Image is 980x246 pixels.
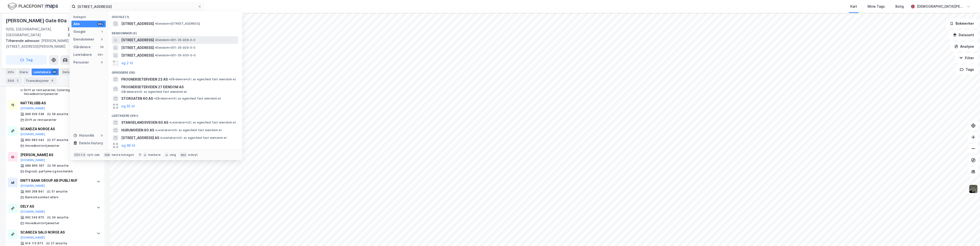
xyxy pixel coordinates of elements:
div: Leietakere (99+) [108,110,242,119]
span: Eiendom • 301-35-929-0-0 [155,46,196,50]
span: FROGNERSETERVEIEN 27 EIENDOM AS [121,84,236,90]
span: • [155,46,156,49]
div: 0255, [GEOGRAPHIC_DATA], [GEOGRAPHIC_DATA] [6,26,68,38]
div: 38 [52,70,57,74]
div: 2 [15,78,20,83]
div: Datasett [61,69,84,75]
img: logo.f888ab2527a4732fd821a326f86c7f29.svg [8,2,58,11]
button: Datasett [949,30,978,40]
div: ENITY BANK GROUP AB (PUBL) NUF [20,178,92,183]
span: • [169,121,171,124]
span: Eiendom • 301-35-930-0-0 [155,53,196,57]
div: SCANDZA SALG NORGE AS [20,229,92,235]
div: Hovedkontortjenester [25,144,59,148]
div: DELY AS [20,204,92,209]
span: Tilhørende adresser: [6,39,41,43]
button: Tags [956,65,978,74]
div: nytt søk [87,153,100,157]
div: 5 [100,37,104,41]
div: Drift av restauranter, Cateringvirksomhet, Hovedkontortjenester [24,88,92,96]
span: Eiendom • [STREET_ADDRESS] [155,22,200,26]
button: [DOMAIN_NAME] [20,210,45,214]
div: Google (1) [108,11,242,20]
button: Analyse [950,42,978,51]
div: 0 [100,60,104,64]
button: [DOMAIN_NAME] [20,106,45,110]
span: FROGNERSETERVEIEN 23 AS [121,76,168,82]
span: Gårdeiere • Utl. av egen/leid fast eiendom el. [169,77,236,81]
div: Hovedkontortjenester [25,221,59,225]
div: ESG [6,77,22,84]
span: Gårdeiere • Utl. av egen/leid fast eiendom el. [154,97,222,100]
div: 34 ansatte [52,216,69,219]
span: STANGELANDSVEGEN 60 AS [121,120,168,125]
div: 99+ [97,53,104,57]
div: Drift av restauranter [25,118,57,122]
span: [STREET_ADDRESS] [121,37,154,43]
div: Gårdeiere [73,44,91,50]
span: [STREET_ADDRESS] [121,53,154,58]
div: Personer [73,59,89,65]
div: 56 ansatte [52,164,69,168]
div: Mine Tags [868,4,885,9]
div: Leietakere [73,52,92,58]
div: tab [104,152,111,157]
button: og 96 til [121,143,135,148]
span: Eiendom • 301-35-928-0-0 [155,38,196,42]
div: markere [148,153,161,157]
span: Gårdeiere • Utl. av egen/leid fast eiendom el. [121,90,187,94]
div: SCANDZA NORGE AS [20,126,92,132]
div: Google [73,29,86,35]
button: [DOMAIN_NAME] [20,236,45,240]
span: • [155,53,156,57]
div: 992 249 870 [25,216,44,219]
div: NATTKLUBB AS [20,100,92,106]
span: [STREET_ADDRESS] AS [121,135,159,141]
span: Leietaker • Utl. av egen/leid fast eiendom el. [155,128,222,132]
div: [GEOGRAPHIC_DATA], 211/37 [68,26,105,38]
button: [DOMAIN_NAME] [20,184,45,188]
iframe: Chat Widget [956,223,980,246]
button: [DOMAIN_NAME] [20,132,45,136]
div: Gårdeiere (58) [108,67,242,76]
span: HURUMVEIEN 60 AS [121,127,154,133]
div: Kategori [73,15,106,19]
div: 1 [100,30,104,34]
span: • [155,38,156,42]
div: 0 [100,134,104,137]
div: Transaksjoner [24,77,57,84]
span: • [155,22,156,25]
button: Tag [6,55,47,65]
div: velg [169,153,176,157]
span: [STREET_ADDRESS] [121,21,154,27]
span: Leietaker • Utl. av egen/leid fast eiendom el. [169,121,236,124]
div: Ctrl + k [73,152,86,157]
div: Eiendommer (5) [108,28,242,36]
button: Filter [955,53,978,63]
div: Info [6,69,16,75]
div: 892 683 042 [25,138,44,142]
div: neste kategori [112,153,134,157]
div: 995 268 841 [25,190,44,193]
div: [PERSON_NAME] Gate 60a [6,17,68,24]
div: [PERSON_NAME] AS [20,152,92,158]
button: og 2 til [121,60,133,66]
span: • [154,97,155,100]
input: Søk på adresse, matrikkel, gårdeiere, leietakere eller personer [76,3,198,10]
div: 914 113 873 [25,241,43,245]
div: 27 ansatte [51,241,67,245]
span: • [169,77,170,81]
span: Leietaker • Utl. av egen/leid fast eiendom el. [160,136,227,140]
div: 58 ansatte [52,112,68,116]
div: [PERSON_NAME][STREET_ADDRESS][PERSON_NAME] [6,38,101,49]
div: Historikk [73,133,94,138]
div: 99+ [97,22,104,26]
div: Eiere [18,69,30,75]
div: Eiendommer [73,36,94,42]
div: Leietakere [32,69,59,75]
div: Kart [850,4,857,9]
div: [DEMOGRAPHIC_DATA][PERSON_NAME] [917,4,965,9]
div: 51 ansatte [52,190,68,193]
span: • [155,128,157,132]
